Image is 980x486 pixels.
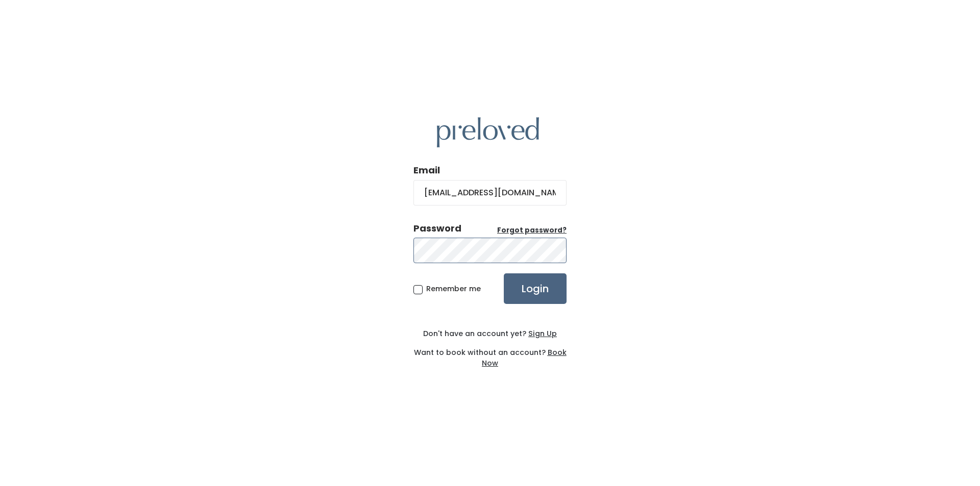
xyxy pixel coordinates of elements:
[482,347,567,368] a: Book Now
[413,164,440,177] label: Email
[413,339,567,369] div: Want to book without an account?
[413,222,461,235] div: Password
[497,225,567,236] a: Forgot password?
[497,225,567,235] u: Forgot password?
[528,328,557,339] u: Sign Up
[413,328,567,339] div: Don't have an account yet?
[437,117,539,147] img: preloved logo
[526,328,557,339] a: Sign Up
[426,284,481,294] span: Remember me
[504,273,567,304] input: Login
